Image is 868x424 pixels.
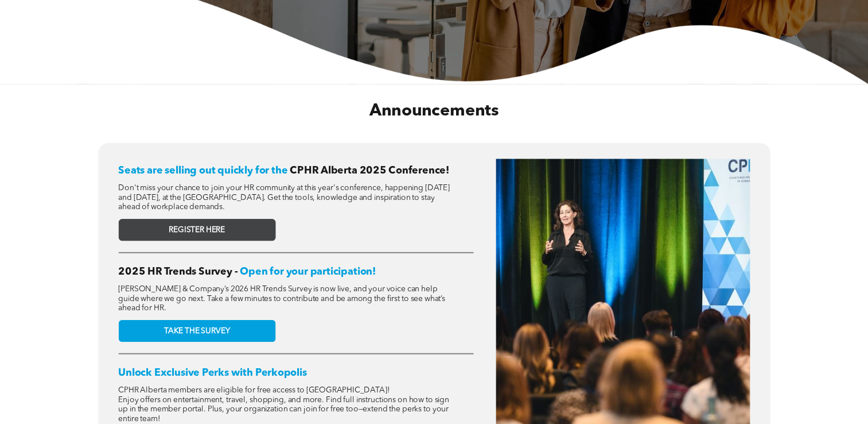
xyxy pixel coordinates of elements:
span: Announcements [369,102,499,119]
a: REGISTER HERE [118,219,275,241]
span: CPHR Alberta 2025 Conference! [290,165,449,176]
span: Seats are selling out quickly for the [118,165,287,176]
span: CPHR Alberta members are eligible for free access to [GEOGRAPHIC_DATA]! [118,386,390,394]
span: Enjoy offers on entertainment, travel, shopping, and more. Find full instructions on how to sign ... [118,396,449,423]
span: Don't miss your chance to join your HR community at this year's conference, happening [DATE] and ... [118,184,450,211]
span: Open for your participation! [240,267,375,277]
span: Unlock Exclusive Perks with Perkopolis [118,368,306,378]
a: TAKE THE SURVEY [118,320,275,342]
span: TAKE THE SURVEY [164,326,229,336]
span: 2025 HR Trends Survey - [118,267,238,277]
span: [PERSON_NAME] & Company’s 2026 HR Trends Survey is now live, and your voice can help guide where ... [118,285,445,312]
span: REGISTER HERE [169,225,225,234]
